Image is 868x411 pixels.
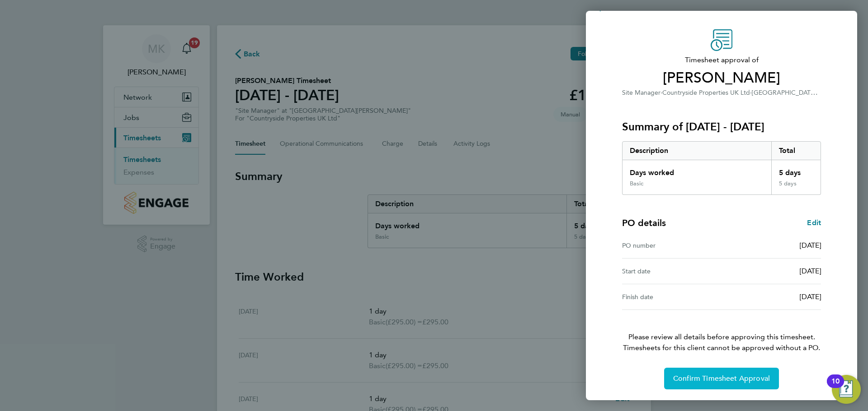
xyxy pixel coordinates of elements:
[673,374,770,383] span: Confirm Timesheet Approval
[771,160,821,180] div: 5 days
[664,368,779,389] button: Confirm Timesheet Approval
[622,89,660,97] span: Site Manager
[630,180,643,187] div: Basic
[807,217,821,228] a: Edit
[622,266,722,277] div: Start date
[832,375,861,404] button: Open Resource Center, 10 new notifications
[622,120,821,134] h3: Summary of [DATE] - [DATE]
[623,160,771,180] div: Days worked
[660,89,662,97] span: ·
[771,142,821,160] div: Total
[622,217,666,229] h4: PO details
[623,142,771,160] div: Description
[622,141,821,195] div: Summary of 22 - 28 Sep 2025
[622,69,821,87] span: [PERSON_NAME]
[807,218,821,227] span: Edit
[622,55,821,65] span: Timesheet approval of
[662,89,750,97] span: Countryside Properties UK Ltd
[622,291,722,302] div: Finish date
[750,89,752,97] span: ·
[722,291,821,302] div: [DATE]
[771,180,821,194] div: 5 days
[611,342,832,353] span: Timesheets for this client cannot be approved without a PO.
[622,240,722,251] div: PO number
[611,310,832,353] p: Please review all details before approving this timesheet.
[800,241,821,249] span: [DATE]
[722,266,821,277] div: [DATE]
[831,381,840,393] div: 10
